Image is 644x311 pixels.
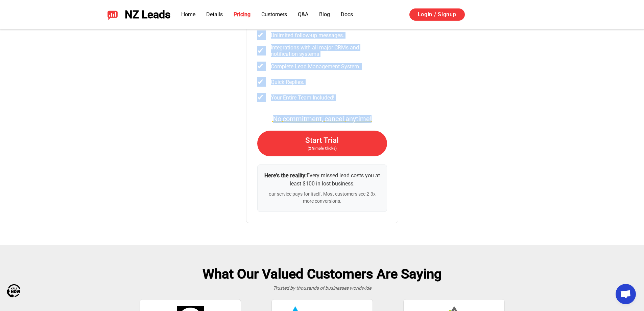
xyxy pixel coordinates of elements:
a: Docs [341,11,353,18]
span: Quick Replies. [271,79,304,85]
span: Your Entire Team Included! [271,95,334,101]
a: Login / Signup [409,8,465,21]
a: Customers [261,11,287,18]
a: Start Trial(2 Simple Clicks) [257,131,387,156]
span: ✔ [257,62,269,71]
span: ✔ [257,93,269,102]
img: NZ Leads logo [107,9,118,20]
a: Home [181,11,195,18]
h2: What Our Valued Customers Are Saying [102,266,543,282]
a: Blog [319,11,330,18]
strong: Here's the reality: [264,172,307,179]
span: NZ Leads [125,8,170,21]
span: ✔ [257,47,269,55]
span: (2 Simple Clicks) [308,146,337,151]
span: ✔ [257,78,269,86]
span: No [272,115,282,124]
span: Complete Lead Management System. [271,64,360,70]
div: Trusted by thousands of businesses worldwide [102,285,543,292]
span: Unlimited follow-up messages. [271,32,344,39]
span: anytime! [345,115,372,124]
span: cancel [324,115,345,124]
div: Every missed lead costs you at least $100 in lost business. [264,172,380,188]
span: commitment, [282,115,324,124]
img: Call Now [7,284,20,297]
a: Open chat [616,284,636,304]
a: Pricing [234,11,251,18]
a: Q&A [298,11,308,18]
span: Integrations with all major CRMs and notification systems [271,45,387,57]
a: Details [206,11,223,18]
iframe: Sign in with Google Button [472,7,546,22]
span: Start Trial [305,136,339,145]
div: our service pays for itself. Most customers see 2-3x more conversions. [264,191,380,205]
span: ✔ [257,31,269,40]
